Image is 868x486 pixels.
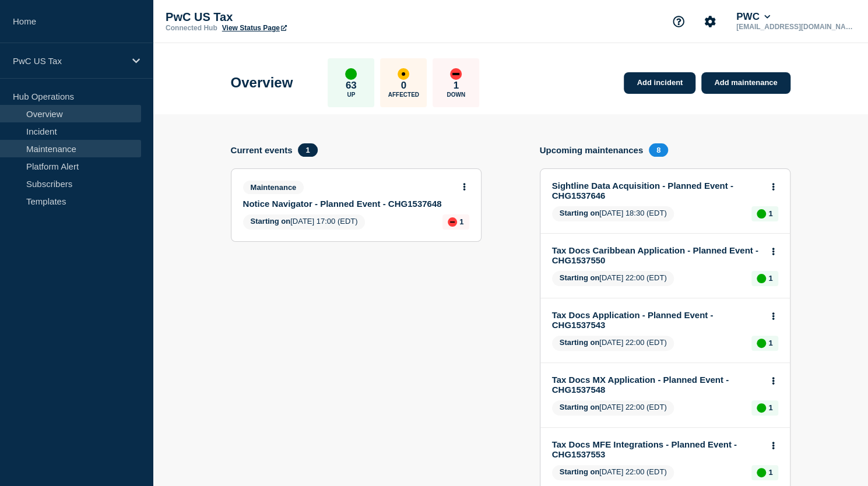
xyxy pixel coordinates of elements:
button: PWC [734,11,772,23]
span: 8 [649,143,668,157]
div: up [757,209,766,219]
div: down [450,68,462,80]
p: 63 [346,80,357,91]
span: Starting on [560,273,600,282]
a: Tax Docs Caribbean Application - Planned Event - CHG1537550 [552,245,762,265]
span: Maintenance [243,181,304,194]
p: 1 [768,403,772,412]
a: Sightline Data Acquisition - Planned Event - CHG1537646 [552,181,762,200]
div: up [757,339,766,348]
p: 1 [454,80,459,91]
p: Affected [388,91,419,98]
p: 0 [401,80,406,91]
div: down [448,217,457,227]
a: Tax Docs Application - Planned Event - CHG1537543 [552,310,762,330]
span: Starting on [560,209,600,217]
p: 1 [768,209,772,218]
p: 1 [768,339,772,347]
a: Tax Docs MFE Integrations - Planned Event - CHG1537553 [552,439,762,459]
span: 1 [298,143,317,157]
span: [DATE] 17:00 (EDT) [243,214,366,230]
p: 1 [768,468,772,477]
a: Notice Navigator - Planned Event - CHG1537648 [243,199,454,209]
span: [DATE] 22:00 (EDT) [552,400,674,415]
a: Add incident [624,72,695,94]
a: Tax Docs MX Application - Planned Event - CHG1537548 [552,375,762,395]
span: Starting on [251,217,291,226]
h1: Overview [231,75,293,91]
p: PwC US Tax [166,10,399,24]
span: Starting on [560,467,600,476]
p: 1 [459,217,463,226]
a: View Status Page [222,24,287,32]
button: Account settings [698,9,722,34]
span: Starting on [560,338,600,347]
span: [DATE] 18:30 (EDT) [552,206,674,221]
p: Down [447,91,465,98]
a: Add maintenance [701,72,790,94]
span: [DATE] 22:00 (EDT) [552,336,674,351]
div: up [757,274,766,283]
button: Support [666,9,691,34]
span: [DATE] 22:00 (EDT) [552,465,674,480]
div: up [757,403,766,413]
p: Connected Hub [166,24,217,32]
p: [EMAIL_ADDRESS][DOMAIN_NAME] [734,23,855,31]
p: PwC US Tax [13,56,125,66]
div: up [345,68,357,80]
div: up [757,468,766,477]
span: [DATE] 22:00 (EDT) [552,271,674,286]
p: Up [347,91,355,98]
span: Starting on [560,403,600,411]
p: 1 [768,274,772,283]
h4: Upcoming maintenances [540,145,644,155]
div: affected [398,68,409,80]
h4: Current events [231,145,293,155]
